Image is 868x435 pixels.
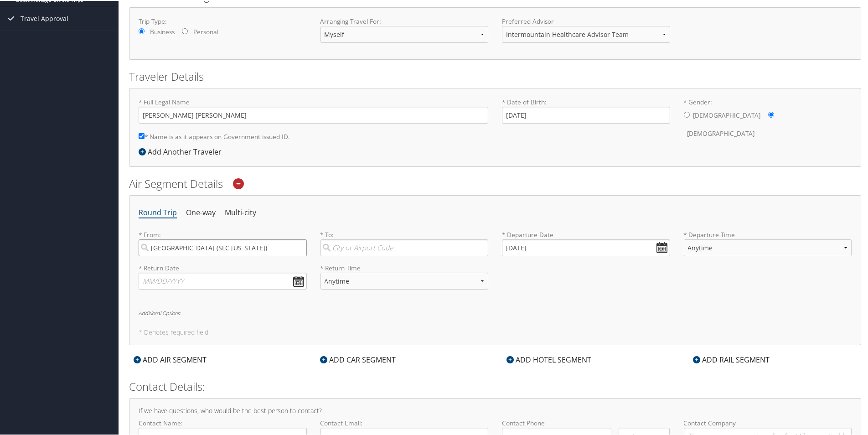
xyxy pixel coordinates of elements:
label: [DEMOGRAPHIC_DATA] [687,124,755,141]
span: Travel Approval [21,6,68,29]
input: City or Airport Code [139,238,307,255]
h2: Air Segment Details [129,175,861,191]
div: ADD RAIL SEGMENT [688,353,774,364]
input: City or Airport Code [320,238,489,255]
label: * Return Time [320,263,489,272]
label: [DEMOGRAPHIC_DATA] [693,106,761,123]
select: * Departure Time [684,238,852,255]
div: ADD AIR SEGMENT [129,353,211,364]
label: Personal [193,26,218,36]
h6: Additional Options: [139,310,852,315]
div: ADD CAR SEGMENT [315,353,400,364]
label: * Departure Time [684,229,852,263]
input: MM/DD/YYYY [502,238,670,255]
input: MM/DD/YYYY [139,272,307,289]
h4: If we have questions, who would be the best person to contact? [139,407,852,413]
label: * Date of Birth: [502,97,670,123]
input: * Name is as it appears on Government issued ID. [139,132,145,138]
h2: Traveler Details [129,68,861,83]
input: * Gender:[DEMOGRAPHIC_DATA][DEMOGRAPHIC_DATA] [768,111,774,117]
label: * Return Date [139,263,307,272]
div: Add Another Traveler [139,145,226,156]
h2: Contact Details: [129,378,861,394]
label: Contact Phone [502,418,670,427]
input: * Gender:[DEMOGRAPHIC_DATA][DEMOGRAPHIC_DATA] [684,111,690,117]
label: * To: [320,229,489,255]
label: Preferred Advisor [502,16,670,25]
h5: * Denotes required field [139,328,852,335]
label: Trip Type: [139,16,307,25]
input: * Full Legal Name [139,106,488,123]
li: Round Trip [139,204,177,220]
label: Business [150,26,175,36]
label: * Full Legal Name [139,97,488,123]
li: One-way [186,204,216,220]
li: Multi-city [225,204,256,220]
div: ADD HOTEL SEGMENT [502,353,596,364]
label: * From: [139,229,307,255]
input: * Date of Birth: [502,106,670,123]
label: Arranging Travel For: [320,16,489,25]
label: * Departure Date [502,229,670,238]
label: * Gender: [684,97,852,142]
label: * Name is as it appears on Government issued ID. [139,127,290,144]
